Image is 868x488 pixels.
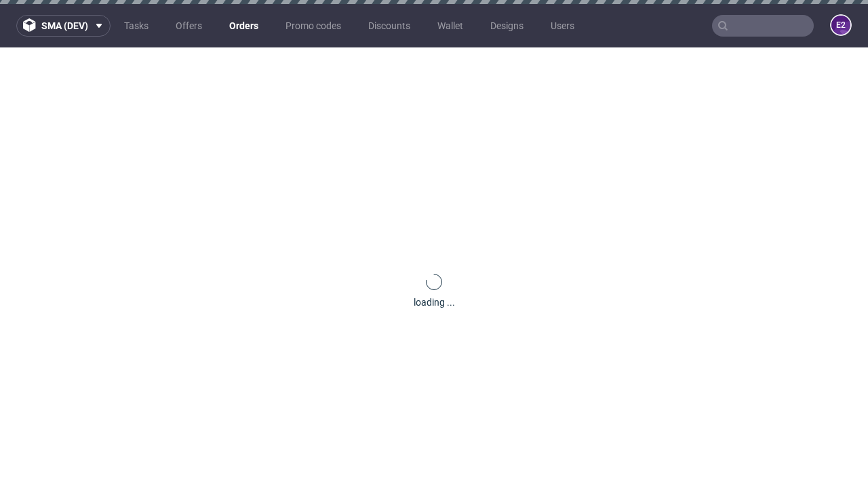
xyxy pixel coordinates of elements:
a: Tasks [116,15,157,37]
div: loading ... [414,296,455,309]
a: Wallet [429,15,471,37]
a: Offers [167,15,210,37]
button: sma (dev) [16,15,111,37]
a: Promo codes [277,15,349,37]
a: Users [542,15,583,37]
a: Discounts [360,15,418,37]
figcaption: e2 [831,16,850,35]
a: Designs [482,15,532,37]
span: sma (dev) [41,21,88,30]
a: Orders [221,15,267,37]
